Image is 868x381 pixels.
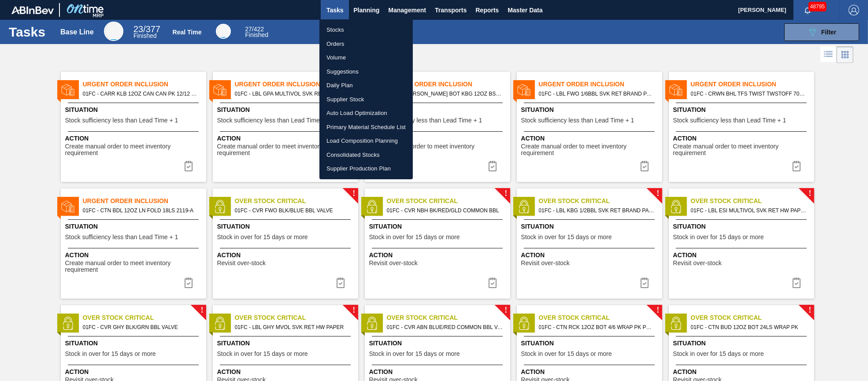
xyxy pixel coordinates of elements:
a: Daily Plan [319,78,413,92]
a: Orders [319,37,413,51]
a: Auto Load Optimization [319,106,413,120]
a: Supplier Stock [319,92,413,107]
a: Volume [319,51,413,65]
a: Suggestions [319,65,413,79]
a: Supplier Production Plan [319,162,413,176]
a: Primary Material Schedule List [319,120,413,134]
a: Load Composition Planning [319,134,413,148]
a: Stocks [319,23,413,37]
a: Consolidated Stocks [319,148,413,162]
